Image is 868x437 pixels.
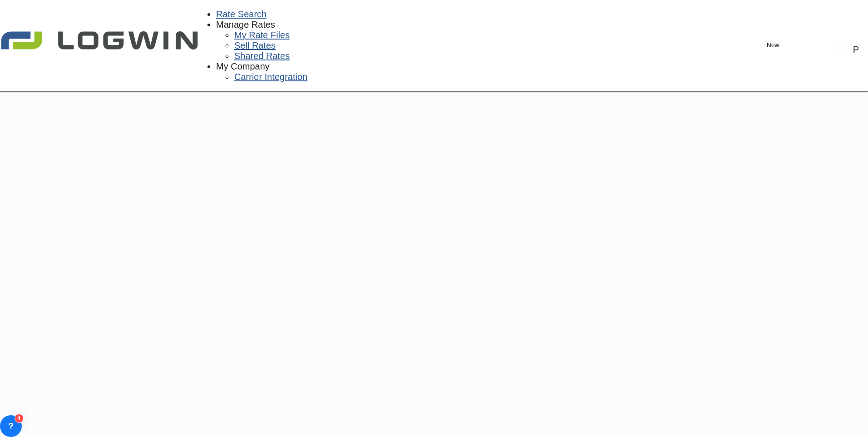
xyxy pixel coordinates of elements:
a: Rate Search [216,9,266,20]
a: Sell Rates [234,40,276,51]
div: P [853,45,859,55]
span: Shared Rates [234,51,290,61]
span: New [756,41,790,49]
span: Manage Rates [216,20,275,30]
a: My Rate Files [234,30,290,40]
div: My Company [216,61,270,72]
span: Rate Search [216,9,266,19]
span: My Rate Files [234,30,290,40]
div: Manage Rates [216,20,275,30]
a: Shared Rates [234,51,290,61]
button: icon-plus 400-fgNewicon-chevron-down [751,37,795,55]
span: Help [813,44,824,55]
span: My Company [216,61,270,71]
a: Carrier Integration [234,72,307,82]
md-icon: icon-chevron-down [779,40,790,51]
md-icon: icon-plus 400-fg [756,40,767,51]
